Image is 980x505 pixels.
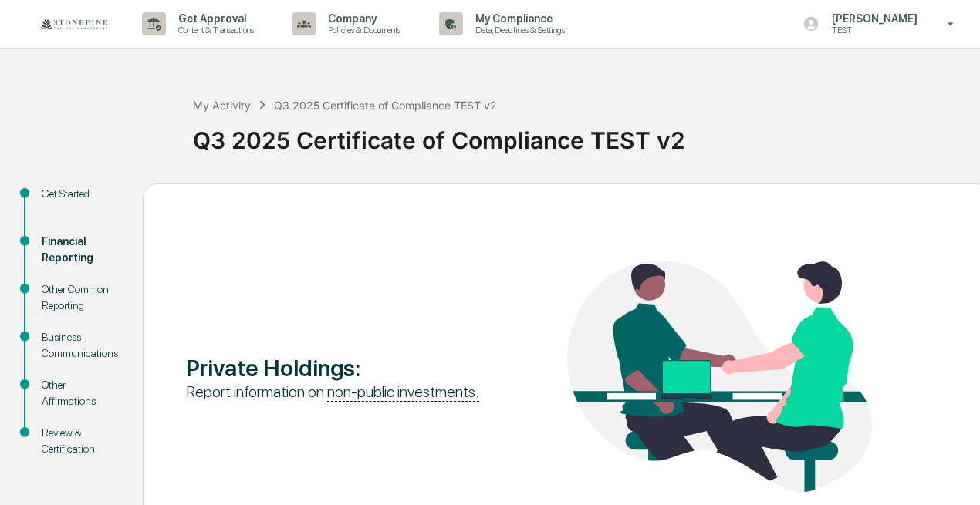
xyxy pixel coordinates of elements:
[193,99,251,112] div: My Activity
[186,382,491,402] div: Report information on
[42,186,118,202] div: Get Started
[463,25,573,35] p: Data, Deadlines & Settings
[274,99,497,112] div: Q3 2025 Certificate of Compliance TEST v2
[166,25,262,35] p: Content & Transactions
[42,329,118,362] div: Business Communications
[316,12,408,25] p: Company
[567,261,872,492] img: Private Holdings
[42,425,118,457] div: Review & Certification
[819,25,925,35] p: TEST
[186,354,491,382] div: Private Holdings :
[316,25,408,35] p: Policies & Documents
[819,12,925,25] p: [PERSON_NAME]
[327,382,479,402] u: non-public investments.
[37,15,111,33] img: logo
[463,12,573,25] p: My Compliance
[166,12,262,25] p: Get Approval
[193,114,972,154] div: Q3 2025 Certificate of Compliance TEST v2
[42,281,118,314] div: Other Common Reporting
[42,377,118,409] div: Other Affirmations
[931,454,972,496] iframe: Open customer support
[42,234,118,266] div: Financial Reporting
